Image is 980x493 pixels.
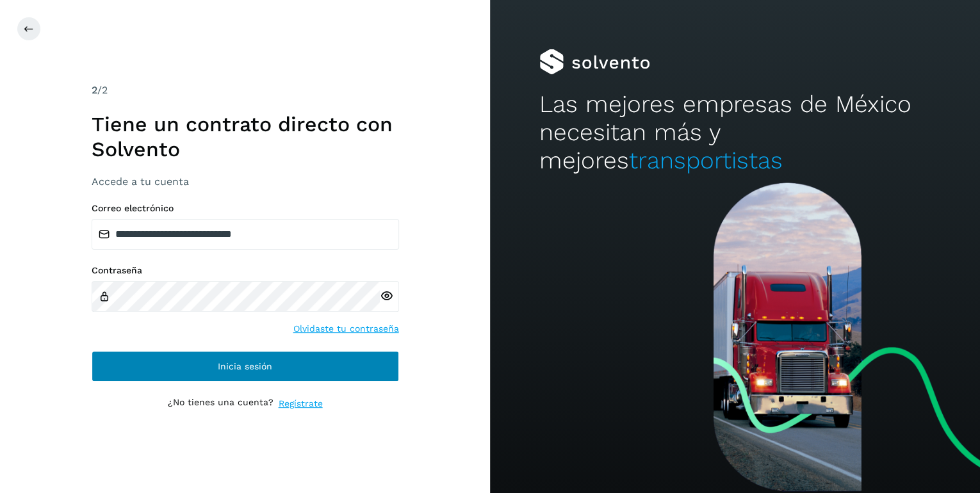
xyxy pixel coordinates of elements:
h3: Accede a tu cuenta [92,175,399,188]
label: Correo electrónico [92,203,399,214]
a: Olvidaste tu contraseña [293,322,399,335]
span: 2 [92,84,97,96]
label: Contraseña [92,265,399,276]
h1: Tiene un contrato directo con Solvento [92,112,399,161]
span: Inicia sesión [218,362,272,371]
span: transportistas [629,147,783,174]
a: Regístrate [279,397,323,410]
p: ¿No tienes una cuenta? [168,397,274,410]
div: /2 [92,83,399,98]
button: Inicia sesión [92,351,399,382]
h2: Las mejores empresas de México necesitan más y mejores [539,90,931,175]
